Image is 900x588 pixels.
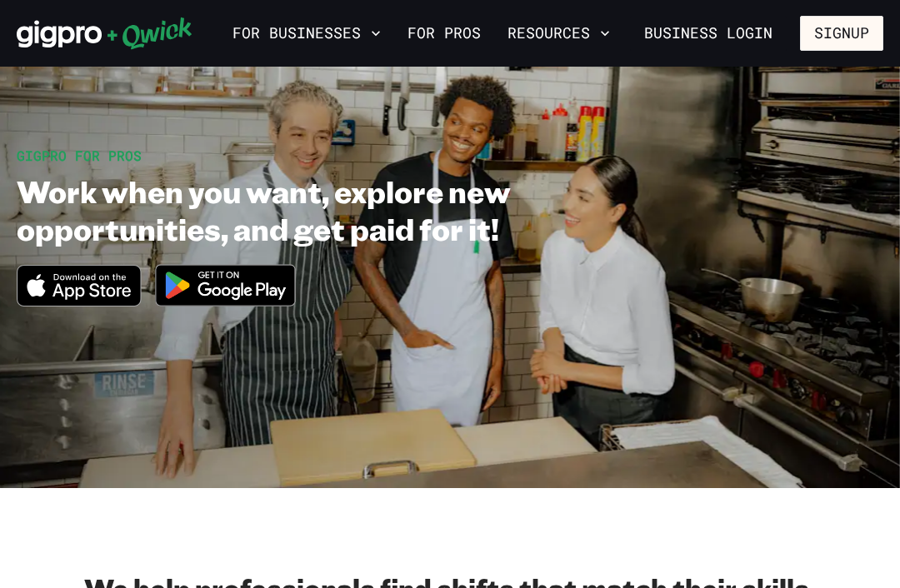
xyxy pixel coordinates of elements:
[501,19,617,47] button: Resources
[401,19,487,47] a: For Pros
[800,16,883,51] button: Signup
[145,254,307,316] img: Get it on Google Play
[17,172,537,247] h1: Work when you want, explore new opportunities, and get paid for it!
[226,19,387,47] button: For Businesses
[630,16,787,51] a: Business Login
[17,292,142,310] a: Download on the App Store
[17,147,142,164] span: GIGPRO FOR PROS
